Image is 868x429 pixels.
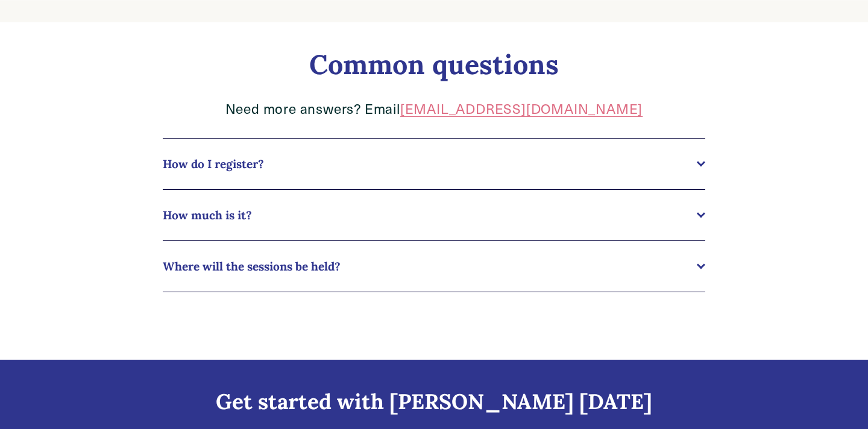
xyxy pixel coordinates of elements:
span: How do I register? [163,157,697,171]
span: Where will the sessions be held? [163,259,697,274]
a: [EMAIL_ADDRESS][DOMAIN_NAME] [400,99,643,117]
span: How much is it? [163,208,697,222]
button: How do I register? [163,139,705,189]
button: How much is it? [163,190,705,240]
h2: Common questions [163,48,705,81]
p: Need more answers? Email [163,100,705,117]
h3: Get started with [PERSON_NAME] [DATE] [72,389,796,415]
button: Where will the sessions be held? [163,241,705,292]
